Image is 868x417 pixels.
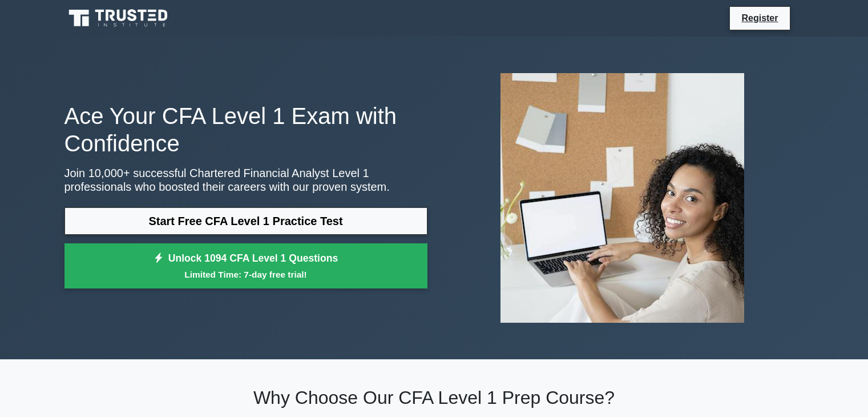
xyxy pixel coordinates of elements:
a: Register [734,11,785,25]
h2: Why Choose Our CFA Level 1 Prep Course? [64,387,804,408]
h1: Ace Your CFA Level 1 Exam with Confidence [64,102,427,157]
small: Limited Time: 7-day free trial! [79,268,413,281]
p: Join 10,000+ successful Chartered Financial Analyst Level 1 professionals who boosted their caree... [64,166,427,194]
a: Unlock 1094 CFA Level 1 QuestionsLimited Time: 7-day free trial! [64,243,427,289]
a: Start Free CFA Level 1 Practice Test [64,207,427,235]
